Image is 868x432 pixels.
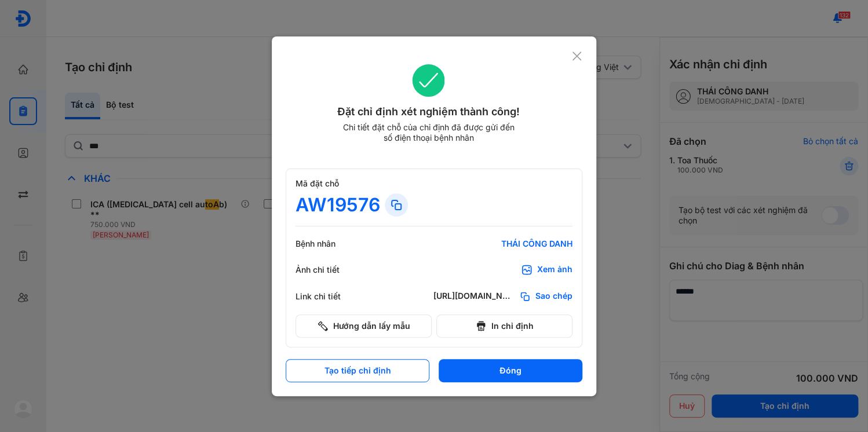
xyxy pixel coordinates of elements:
[537,264,572,276] div: Xem ảnh
[439,359,582,382] button: Đóng
[286,104,571,120] div: Đặt chỉ định xét nghiệm thành công!
[296,314,432,338] button: Hướng dẫn lấy mẫu
[296,239,365,249] div: Bệnh nhân
[296,178,572,189] div: Mã đặt chỗ
[436,314,572,338] button: In chỉ định
[286,359,429,382] button: Tạo tiếp chỉ định
[535,291,572,302] span: Sao chép
[433,291,515,302] div: [URL][DOMAIN_NAME]
[296,265,365,275] div: Ảnh chi tiết
[337,122,519,143] div: Chi tiết đặt chỗ của chỉ định đã được gửi đến số điện thoại bệnh nhân
[433,239,572,249] div: THÁI CÔNG DANH
[296,291,365,302] div: Link chi tiết
[296,193,380,217] div: AW19576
